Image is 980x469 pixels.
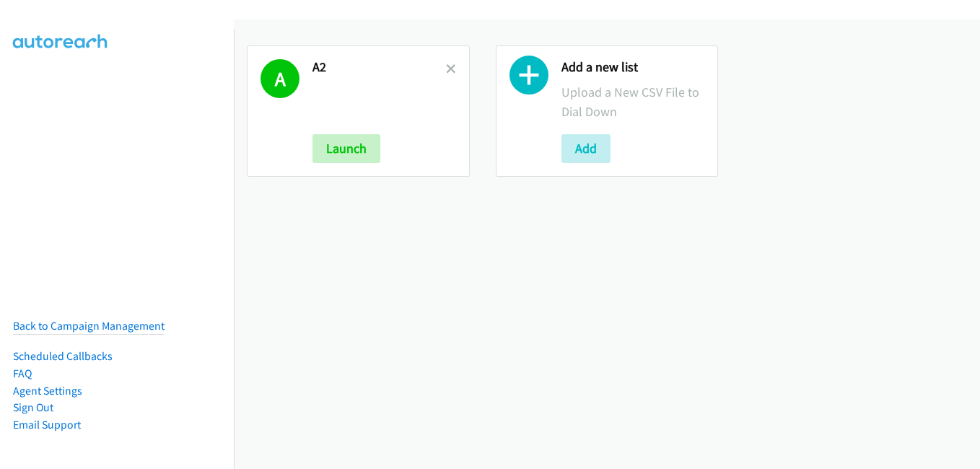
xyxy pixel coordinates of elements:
[13,319,165,333] a: Back to Campaign Management
[261,59,299,98] h1: A
[13,367,32,380] a: FAQ
[312,59,446,76] h2: A2
[13,384,82,398] a: Agent Settings
[561,59,705,76] h2: Add a new list
[13,349,113,363] a: Scheduled Callbacks
[561,82,705,121] p: Upload a New CSV File to Dial Down
[312,134,380,163] button: Launch
[13,400,53,414] a: Sign Out
[561,134,611,163] button: Add
[13,418,81,431] a: Email Support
